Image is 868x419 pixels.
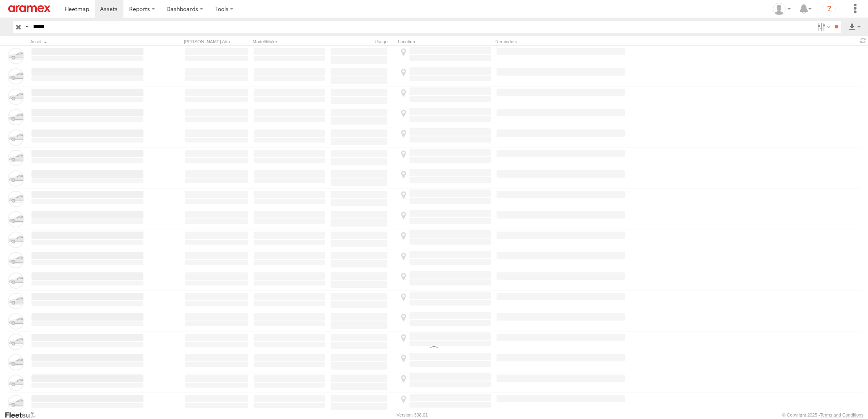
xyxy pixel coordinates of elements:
label: Search Filter Options [814,21,832,33]
label: Search Query [24,21,30,33]
div: Gabriel Liwang [770,3,794,15]
a: Terms and Conditions [820,412,864,417]
div: Model/Make [253,39,326,45]
i: ? [823,2,836,16]
div: Reminders [495,39,626,45]
div: © Copyright 2025 - [782,412,864,417]
div: Usage [329,39,395,45]
div: Click to Sort [30,39,145,45]
span: Refresh [858,37,868,45]
label: Export results as... [848,21,861,33]
div: Location [398,39,492,45]
div: [PERSON_NAME]./Vin [184,39,249,45]
div: Version: 308.01 [397,412,428,417]
img: aramex-logo.svg [8,5,51,12]
a: Visit our Website [4,411,42,419]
